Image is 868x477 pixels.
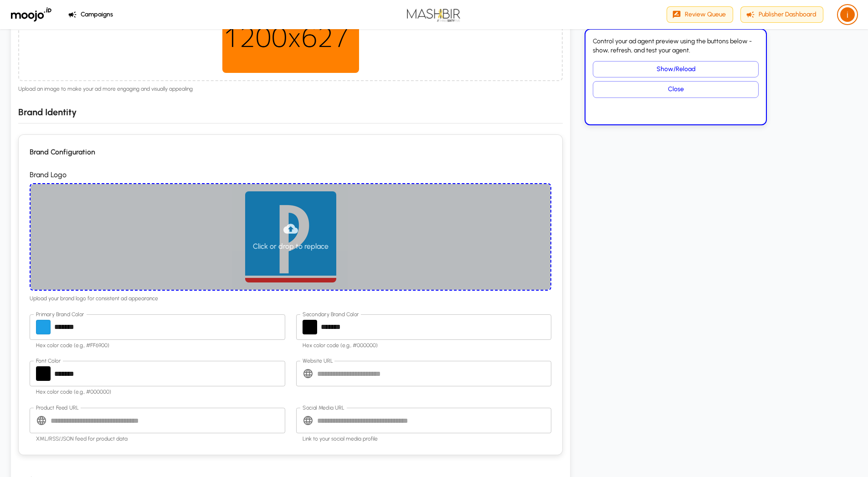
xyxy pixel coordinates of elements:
[593,37,759,55] p: Control your ad agent preview using the buttons below - show, refresh, and test your agent.
[303,404,344,411] label: Social Media URL
[36,388,279,397] p: Hex color code (e.g., #000000)
[30,294,551,303] span: Upload your brand logo for consistent ad appearance
[36,341,279,350] p: Hex color code (e.g., #FF6900)
[36,357,61,364] label: Font Color
[18,105,77,119] h6: Brand Identity
[740,6,823,23] button: Publisher Dashboard
[66,6,117,23] button: Campaigns
[303,310,359,318] label: Secondary Brand Color
[303,435,545,444] p: Link to your social media profile
[840,7,855,22] div: i
[303,341,545,350] p: Hex color code (e.g., #000000)
[36,404,79,411] label: Product Feed URL
[401,5,467,24] img: Mashbir Logo
[36,310,84,318] label: Primary Brand Color
[593,61,759,78] button: Show/Reload
[667,6,733,23] button: Review Queue
[593,81,759,98] button: Close
[11,7,51,22] img: Moojo Logo
[303,357,333,364] label: Website URL
[36,435,279,444] p: XML/RSS/JSON feed for product data
[30,146,551,159] h6: Brand Configuration
[18,85,563,94] span: Upload an image to make your ad more engaging and visually appealing
[838,5,857,24] button: Elevated privileges active
[253,241,329,252] p: Click or drop to replace
[30,169,551,180] p: Brand Logo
